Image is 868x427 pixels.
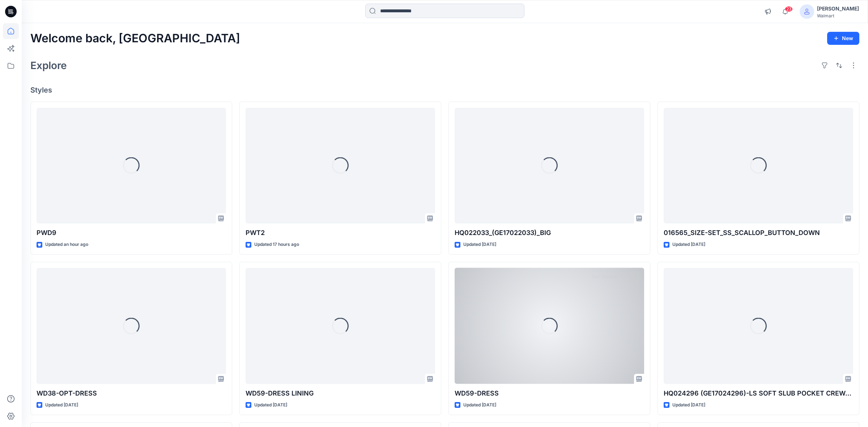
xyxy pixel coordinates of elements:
[827,32,859,45] button: New
[45,401,78,409] p: Updated [DATE]
[246,388,435,398] p: WD59-DRESS LINING
[254,401,287,409] p: Updated [DATE]
[463,241,496,248] p: Updated [DATE]
[45,241,88,248] p: Updated an hour ago
[672,241,705,248] p: Updated [DATE]
[37,388,226,398] p: WD38-OPT-DRESS
[455,228,644,238] p: HQ022033_(GE17022033)_BIG
[30,86,859,94] h4: Styles
[672,401,705,409] p: Updated [DATE]
[455,388,644,398] p: WD59-DRESS
[664,228,853,238] p: 016565_SIZE-SET_SS_SCALLOP_BUTTON_DOWN
[463,401,496,409] p: Updated [DATE]
[37,228,226,238] p: PWD9
[246,228,435,238] p: PWT2
[804,9,810,14] svg: avatar
[817,4,859,13] div: [PERSON_NAME]
[785,6,793,12] span: 23
[664,388,853,398] p: HQ024296 (GE17024296)-LS SOFT SLUB POCKET CREW-REG
[817,13,859,18] div: Walmart
[30,32,240,45] h2: Welcome back, [GEOGRAPHIC_DATA]
[254,241,299,248] p: Updated 17 hours ago
[30,60,67,71] h2: Explore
